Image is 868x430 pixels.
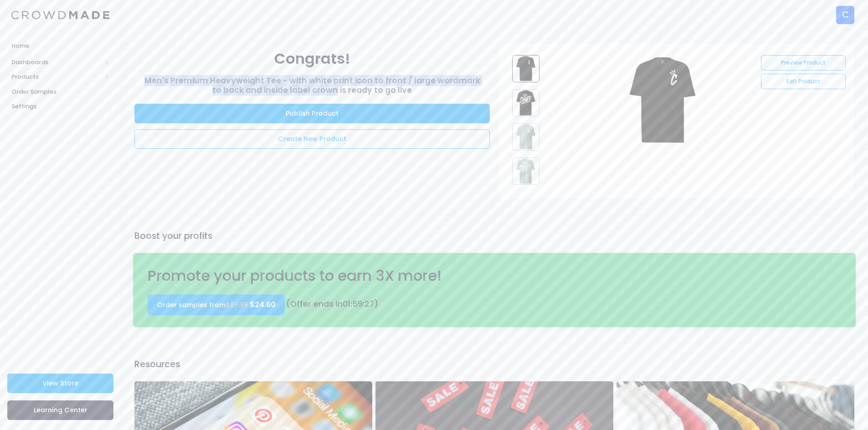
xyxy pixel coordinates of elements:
[352,298,363,309] span: 59
[134,104,490,123] a: Publish Product
[11,87,109,96] span: Order Samples
[11,41,109,51] span: Home
[250,299,276,310] span: $24.60
[34,405,87,415] span: Learning Center
[134,76,490,95] h3: Men's Premium Heavyweight Tee - with white print icon to front / large wordmark to back and insid...
[134,48,490,70] div: Congrats!
[761,55,845,71] a: Preview Product
[11,72,102,81] span: Products
[512,157,539,185] img: large_wordmark_to_back_and_inside_label_crown_-_08633385-3891-4966-a534-43f801e2af55.jpg
[144,265,670,287] div: Promote your products to earn 3X more!
[11,58,102,67] span: Dashboards
[134,129,490,149] a: Create New Product
[7,374,113,393] a: View Store
[226,300,248,309] s: $27.33
[365,298,374,309] span: 27
[148,294,285,315] a: Order samples from$27.33 $24.60
[133,358,856,371] div: Resources
[761,74,845,89] a: Edit Product
[512,55,539,82] img: large_wordmark_to_back_and_inside_label_crown_-_1980a4a0-bbea-4190-849a-ebb9095f65cd.jpg
[836,6,854,24] div: C
[11,102,109,111] span: Settings
[11,11,109,20] img: Logo
[286,298,378,309] span: (Offer ends in )
[512,123,539,151] img: large_wordmark_to_back_and_inside_label_crown_-_412db02a-c021-4ae6-8c9a-082df0b94c5c.jpg
[343,298,374,309] span: : :
[343,298,350,309] span: 01
[7,400,113,420] a: Learning Center
[512,89,539,116] img: large_wordmark_to_back_and_inside_label_crown_-_d3892845-2ff3-4d62-91c6-7946867f76cd.jpg
[42,379,78,388] span: View Store
[133,229,856,243] div: Boost your profits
